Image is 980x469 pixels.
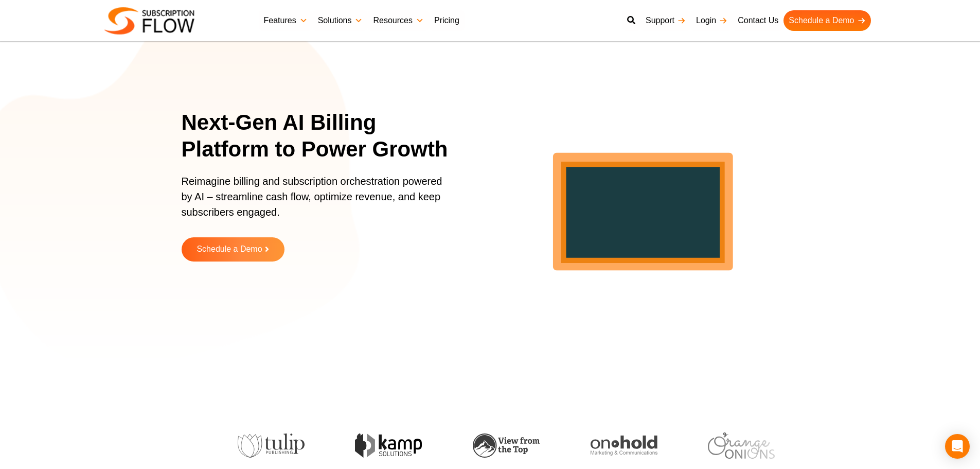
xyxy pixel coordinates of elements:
img: Subscriptionflow [104,7,194,34]
img: onhold-marketing [587,436,654,456]
p: Reimagine billing and subscription orchestration powered by AI – streamline cash flow, optimize r... [182,173,449,230]
a: Schedule a Demo [783,10,870,31]
img: tulip-publishing [234,433,301,458]
img: view-from-the-top [470,433,537,458]
a: Pricing [429,10,465,31]
img: kamp-solution [352,433,419,458]
a: Schedule a Demo [182,237,284,262]
img: orange-onions [705,432,772,459]
a: Support [640,10,691,31]
div: Open Intercom Messenger [945,434,970,459]
a: Login [691,10,733,31]
a: Contact Us [733,10,783,31]
a: Solutions [313,10,368,31]
h1: Next-Gen AI Billing Platform to Power Growth [182,109,462,163]
span: Schedule a Demo [197,245,262,254]
a: Resources [368,10,429,31]
a: Features [259,10,313,31]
